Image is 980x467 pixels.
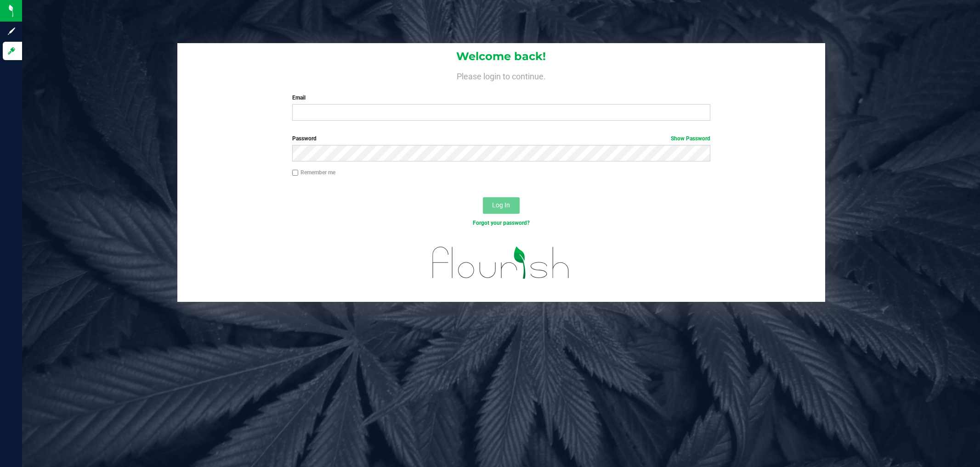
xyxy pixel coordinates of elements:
[473,220,530,226] a: Forgot your password?
[671,135,710,142] a: Show Password
[292,168,335,177] label: Remember me
[7,27,16,36] inline-svg: Sign up
[420,237,582,289] img: flourish_logo.svg
[177,50,825,62] h1: Welcome back!
[7,46,16,56] inline-svg: Log in
[492,201,510,209] span: Log In
[177,70,825,81] h4: Please login to continue.
[292,94,710,102] label: Email
[292,170,299,176] input: Remember me
[483,197,520,214] button: Log In
[292,135,317,142] span: Password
